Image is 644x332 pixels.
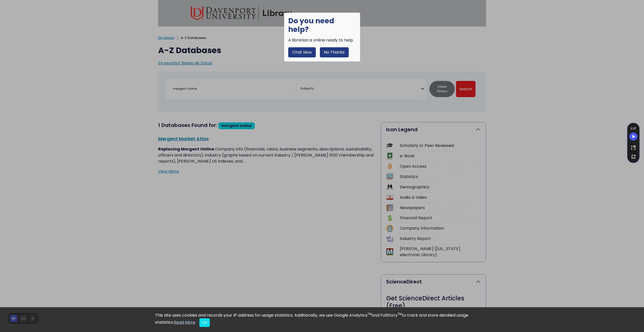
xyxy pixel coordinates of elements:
button: No Thanks [320,47,349,57]
a: Read More [174,319,195,325]
button: Chat Now [288,47,316,57]
sup: TM [398,312,402,316]
div: A librarian is online ready to help. [288,37,356,43]
div: This site uses cookies and records your IP address for usage statistics. Additionally, we use Goo... [155,312,489,327]
button: Close [199,318,210,327]
sup: TM [367,312,372,316]
h1: Do you need help? [288,17,356,34]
